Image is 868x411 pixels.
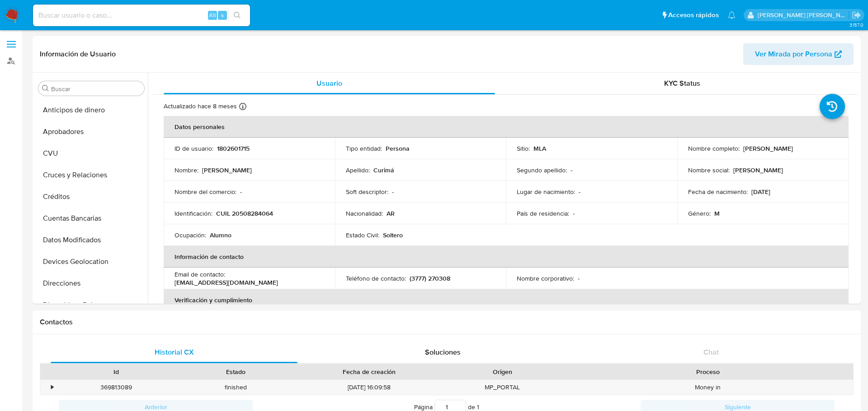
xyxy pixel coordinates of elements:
h1: Información de Usuario [40,50,116,59]
button: Créditos [35,186,148,208]
span: KYC Status [664,78,700,88]
p: [PERSON_NAME] [743,144,793,152]
button: Datos Modificados [35,229,148,251]
p: MLA [533,144,546,152]
p: - [578,274,580,282]
a: Salir [852,10,861,20]
th: Datos personales [164,116,849,138]
div: MP_PORTAL [443,380,562,395]
p: Alumno [210,231,231,239]
span: s [221,11,224,19]
p: CUIL 20508284064 [216,209,273,217]
p: - [573,209,575,217]
th: Verificación y cumplimiento [164,289,849,311]
p: Nombre : [175,166,198,174]
button: Ver Mirada por Persona [743,43,854,65]
div: Fecha de creación [302,367,436,376]
p: Persona [386,144,410,152]
div: Proceso [569,367,847,376]
p: Sitio : [517,144,530,152]
p: - [392,188,394,196]
th: Información de contacto [164,246,849,268]
p: Estado Civil : [346,231,379,239]
div: • [51,383,53,392]
span: Usuario [316,78,342,88]
p: Género : [688,209,711,217]
p: Fecha de nacimiento : [688,188,748,196]
p: Soltero [383,231,403,239]
p: ID de usuario : [175,144,213,152]
div: [DATE] 16:09:58 [296,380,442,395]
span: Ver Mirada por Persona [755,43,832,65]
p: Curimá [373,166,394,174]
button: Dispositivos Point [35,294,148,316]
a: Notificaciones [728,11,736,19]
div: 369813089 [56,380,176,395]
p: Soft descriptor : [346,188,388,196]
p: Nacionalidad : [346,209,383,217]
p: Nombre completo : [688,144,740,152]
p: Apellido : [346,166,370,174]
span: Chat [703,347,719,357]
button: Direcciones [35,272,148,294]
p: [PERSON_NAME] [202,166,252,174]
p: Teléfono de contacto : [346,274,406,282]
button: Cruces y Relaciones [35,164,148,186]
button: Aprobadores [35,121,148,143]
p: [PERSON_NAME] [733,166,783,174]
p: Segundo apellido : [517,166,567,174]
p: gloria.villasanti@mercadolibre.com [758,11,849,19]
button: Anticipos de dinero [35,99,148,121]
div: Money in [562,380,853,395]
div: Id [62,367,170,376]
p: Tipo entidad : [346,144,382,152]
p: M [714,209,720,217]
button: Buscar [42,85,49,92]
span: Soluciones [425,347,461,357]
p: 1802601715 [217,144,250,152]
p: - [579,188,580,196]
p: Identificación : [175,209,212,217]
p: País de residencia : [517,209,569,217]
p: Nombre del comercio : [175,188,236,196]
button: CVU [35,143,148,164]
p: Ocupación : [175,231,206,239]
div: Origen [449,367,556,376]
p: [EMAIL_ADDRESS][DOMAIN_NAME] [175,278,278,286]
div: Estado [182,367,289,376]
div: finished [176,380,296,395]
p: - [240,188,242,196]
button: Cuentas Bancarias [35,208,148,229]
p: AR [387,209,395,217]
p: Actualizado hace 8 meses [164,102,237,111]
h1: Contactos [40,318,854,327]
p: Email de contacto : [175,270,225,278]
span: Accesos rápidos [668,10,719,20]
input: Buscar [51,85,141,93]
p: [DATE] [751,188,770,196]
button: search-icon [228,9,246,22]
span: Historial CX [155,347,194,357]
p: - [571,166,572,174]
p: Nombre corporativo : [517,274,574,282]
p: Nombre social : [688,166,730,174]
p: Lugar de nacimiento : [517,188,575,196]
span: Alt [209,11,216,19]
button: Devices Geolocation [35,251,148,272]
input: Buscar usuario o caso... [33,9,250,21]
p: (3777) 270308 [410,274,450,282]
